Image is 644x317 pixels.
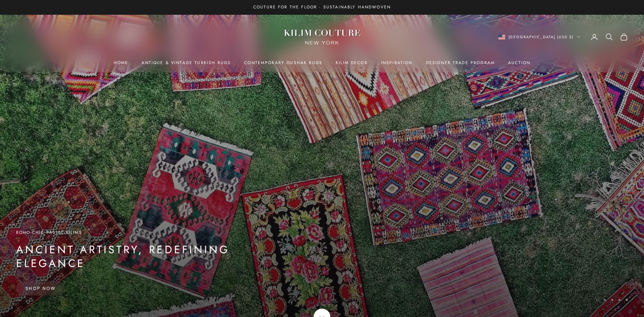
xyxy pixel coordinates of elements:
[16,243,278,271] p: Ancient Artistry, Redefining Elegance
[498,35,505,40] img: United States
[508,34,574,40] span: [GEOGRAPHIC_DATA] (USD $)
[244,59,322,66] a: Contemporary Oushak Rugs
[498,33,628,41] nav: Secondary navigation
[114,59,128,66] a: Home
[426,59,495,66] a: Designer Trade Program
[16,229,278,236] p: Boho-Chic Pastel Kilims
[508,59,530,66] a: Auction
[498,34,581,40] button: Change country or currency
[336,59,368,66] summary: Kilim Decor
[16,59,628,66] nav: Primary navigation
[253,4,391,11] p: Couture for the Floor · Sustainably Handwoven
[16,281,65,296] a: Shop Now
[142,59,231,66] a: Antique & Vintage Turkish Rugs
[381,59,413,66] a: Inspiration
